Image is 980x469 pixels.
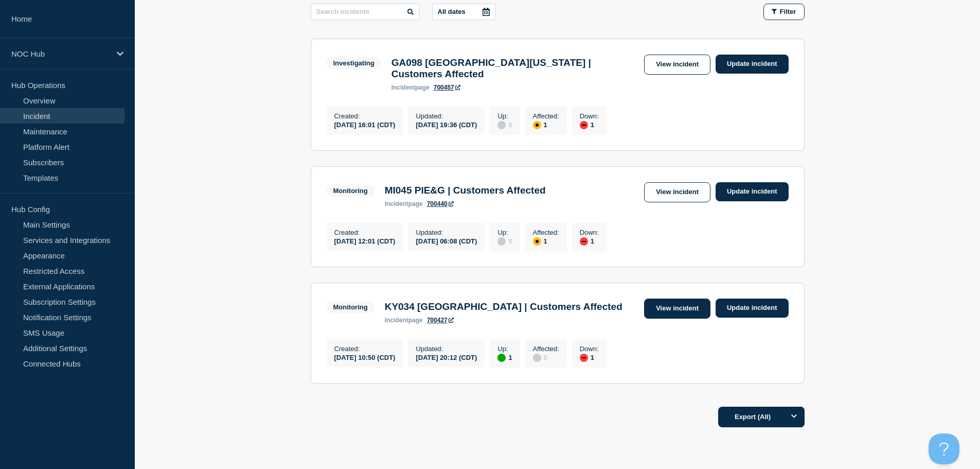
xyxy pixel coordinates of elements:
a: Update incident [716,299,789,318]
h3: GA098 [GEOGRAPHIC_DATA][US_STATE] | Customers Affected [391,57,639,80]
div: 1 [533,120,559,129]
div: [DATE] 20:12 (CDT) [416,353,477,361]
button: All dates [432,4,496,20]
span: incident [385,317,408,324]
div: down [580,121,588,129]
a: View incident [644,55,710,75]
a: 700440 [427,200,454,207]
p: NOC Hub [11,49,110,58]
a: View incident [644,299,710,319]
div: affected [533,121,541,129]
p: page [391,84,430,91]
p: Up : [497,345,512,353]
p: Affected : [533,229,559,236]
p: All dates [438,8,466,15]
div: disabled [497,237,506,246]
p: Down : [580,345,599,353]
p: page [385,200,423,207]
button: Options [784,407,805,427]
div: 1 [580,353,599,362]
div: [DATE] 16:01 (CDT) [334,120,396,129]
div: up [497,354,506,362]
div: disabled [497,121,506,129]
div: 0 [497,236,512,246]
p: Affected : [533,112,559,120]
button: Export (All) [718,407,805,427]
p: Created : [334,229,396,236]
p: Up : [497,112,512,120]
p: Up : [497,229,512,236]
a: View incident [644,182,710,202]
div: 0 [533,353,559,362]
span: incident [385,200,408,207]
p: Created : [334,112,396,120]
h3: MI045 PIE&G | Customers Affected [385,185,546,196]
span: Monitoring [327,185,375,197]
span: incident [391,84,415,91]
span: Filter [780,8,796,15]
div: down [580,354,588,362]
p: Down : [580,229,599,236]
button: Filter [763,4,805,20]
h3: KY034 [GEOGRAPHIC_DATA] | Customers Affected [385,301,622,312]
a: Update incident [716,182,789,201]
p: Updated : [416,345,477,353]
span: Investigating [327,57,381,69]
div: 1 [580,236,599,246]
a: 700427 [427,317,454,324]
div: disabled [533,354,541,362]
p: Created : [334,345,396,353]
a: 700457 [434,84,460,91]
div: [DATE] 06:08 (CDT) [416,236,477,245]
p: Down : [580,112,599,120]
div: [DATE] 10:50 (CDT) [334,353,396,361]
div: 1 [497,353,512,362]
p: Updated : [416,229,477,236]
iframe: Help Scout Beacon - Open [929,433,959,464]
div: [DATE] 12:01 (CDT) [334,236,396,245]
input: Search incidents [311,4,420,20]
div: 1 [580,120,599,129]
div: 1 [533,236,559,246]
a: Update incident [716,55,789,74]
span: Monitoring [327,301,375,313]
div: down [580,237,588,246]
div: [DATE] 19:36 (CDT) [416,120,477,129]
p: Updated : [416,112,477,120]
div: 0 [497,120,512,129]
div: affected [533,237,541,246]
p: Affected : [533,345,559,353]
p: page [385,317,423,324]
